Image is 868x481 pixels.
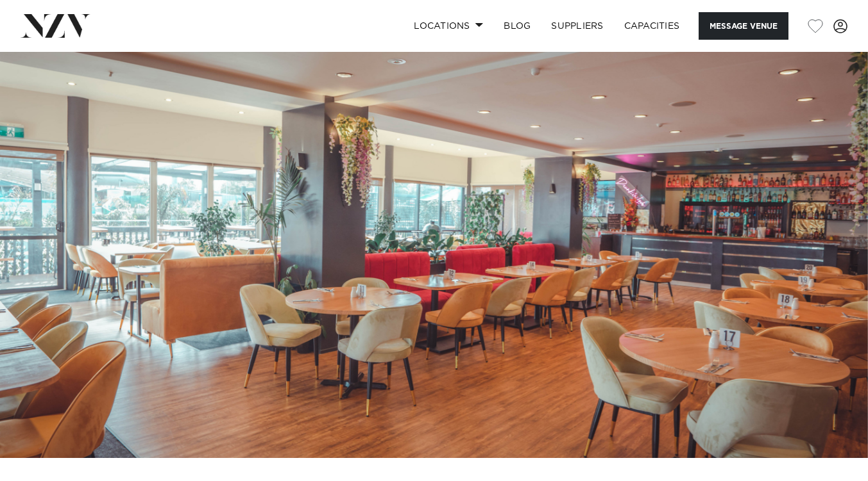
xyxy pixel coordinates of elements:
[699,12,788,40] button: Message Venue
[541,12,613,40] a: SUPPLIERS
[21,14,90,37] img: nzv-logo.png
[404,12,493,40] a: Locations
[493,12,541,40] a: BLOG
[614,12,690,40] a: Capacities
